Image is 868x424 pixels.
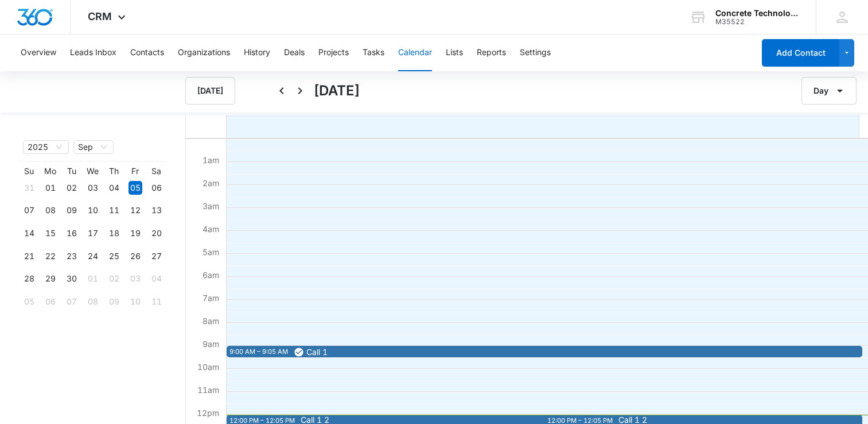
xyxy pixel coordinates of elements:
[762,39,839,67] button: Add Contact
[146,222,167,245] td: 2025-09-20
[40,166,61,176] th: Mo
[124,268,146,291] td: 2025-10-03
[150,226,164,240] div: 20
[65,249,79,263] div: 23
[301,416,329,424] span: Call 1 2
[82,245,103,268] td: 2025-09-24
[86,203,100,217] div: 10
[44,226,57,240] div: 15
[146,245,167,268] td: 2025-09-27
[150,249,164,263] div: 27
[124,245,146,268] td: 2025-09-26
[61,199,82,222] td: 2025-09-09
[82,290,103,313] td: 2025-10-08
[22,181,36,195] div: 31
[40,268,61,291] td: 2025-09-29
[82,199,103,222] td: 2025-09-10
[61,166,82,176] th: Tu
[185,77,235,105] button: [DATE]
[88,10,112,22] span: CRM
[150,181,164,195] div: 06
[200,316,222,326] span: 8am
[44,181,57,195] div: 01
[40,245,61,268] td: 2025-09-22
[146,199,167,222] td: 2025-09-13
[82,268,103,291] td: 2025-10-01
[227,346,862,357] div: 9:00 AM – 9:05 AM: Call 1
[86,249,100,263] div: 24
[150,272,164,286] div: 04
[103,166,124,176] th: Th
[107,295,121,309] div: 09
[28,141,64,153] span: 2025
[22,203,36,217] div: 07
[107,272,121,286] div: 02
[70,34,116,71] button: Leads Inbox
[44,295,57,309] div: 06
[291,82,309,100] button: Next
[520,34,551,71] button: Settings
[229,347,291,357] div: 9:00 AM – 9:05 AM
[200,293,222,303] span: 7am
[200,155,222,165] span: 1am
[306,348,328,356] span: Call 1
[103,290,124,313] td: 2025-10-09
[178,34,230,71] button: Organizations
[18,222,40,245] td: 2025-09-14
[22,249,36,263] div: 21
[314,80,360,101] h1: [DATE]
[86,226,100,240] div: 17
[18,268,40,291] td: 2025-09-28
[194,362,222,372] span: 10am
[129,181,142,195] div: 05
[103,176,124,199] td: 2025-09-04
[44,249,57,263] div: 22
[801,77,857,105] button: Day
[715,18,799,26] div: account id
[40,222,61,245] td: 2025-09-15
[150,203,164,217] div: 13
[86,181,100,195] div: 03
[86,295,100,309] div: 08
[146,290,167,313] td: 2025-10-11
[65,226,79,240] div: 16
[18,176,40,199] td: 2025-08-31
[18,290,40,313] td: 2025-10-05
[200,270,222,280] span: 6am
[22,295,36,309] div: 05
[82,222,103,245] td: 2025-09-17
[107,226,121,240] div: 18
[18,166,40,176] th: Su
[200,201,222,211] span: 3am
[65,203,79,217] div: 09
[129,203,142,217] div: 12
[129,272,142,286] div: 03
[103,268,124,291] td: 2025-10-02
[18,245,40,268] td: 2025-09-21
[103,222,124,245] td: 2025-09-18
[78,141,109,153] span: Sep
[446,34,463,71] button: Lists
[22,226,36,240] div: 14
[40,199,61,222] td: 2025-09-08
[194,385,222,395] span: 11am
[129,249,142,263] div: 26
[477,34,506,71] button: Reports
[284,34,305,71] button: Deals
[363,34,384,71] button: Tasks
[107,181,121,195] div: 04
[18,199,40,222] td: 2025-09-07
[65,295,79,309] div: 07
[146,268,167,291] td: 2025-10-04
[61,268,82,291] td: 2025-09-30
[130,34,164,71] button: Contacts
[129,295,142,309] div: 10
[150,295,164,309] div: 11
[618,416,647,424] span: Call 1 2
[200,178,222,188] span: 2am
[318,34,349,71] button: Projects
[103,245,124,268] td: 2025-09-25
[107,249,121,263] div: 25
[65,181,79,195] div: 02
[61,222,82,245] td: 2025-09-16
